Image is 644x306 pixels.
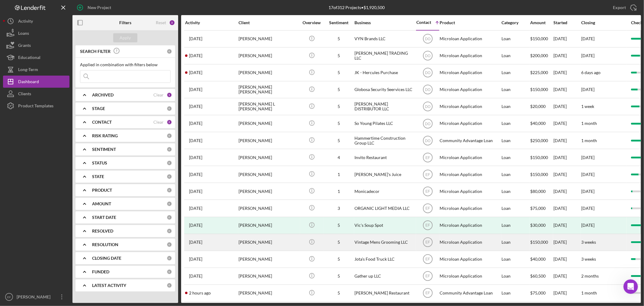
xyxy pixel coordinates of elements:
[581,104,594,109] time: 1 week
[354,99,415,115] div: [PERSON_NAME] DISTRIBUTOR LLC
[581,273,599,278] time: 2 months
[440,217,500,233] div: Microloan Application
[501,234,530,250] div: Loan
[167,269,172,275] div: 0
[189,53,202,58] time: 2025-07-01 22:25
[553,65,581,81] div: [DATE]
[189,172,202,177] time: 2025-05-15 23:01
[92,133,118,138] b: RISK RATING
[80,49,111,54] b: SEARCH FILTER
[156,20,166,25] div: Reset
[440,251,500,267] div: Microloan Application
[324,53,354,58] div: 5
[623,279,638,294] iframe: Intercom live chat
[354,20,415,25] div: Business
[10,174,94,186] div: Yes, please let me know if they are still having issues. Thank you!
[3,51,69,63] a: Educational
[440,183,500,199] div: Microloan Application
[354,48,415,64] div: [PERSON_NAME] TRADING LLC
[167,106,172,111] div: 0
[354,217,415,233] div: Vic's Soup Spot
[581,20,626,25] div: Closing
[189,206,202,211] time: 2025-05-01 14:19
[354,82,415,98] div: Globosa Security Seervices LLC
[167,242,172,247] div: 0
[354,268,415,284] div: Gather up LLC
[169,20,175,26] div: 3
[167,160,172,166] div: 0
[607,2,641,14] button: Export
[3,76,69,88] button: Dashboard
[354,166,415,182] div: [PERSON_NAME]'s Juice
[581,121,597,126] time: 1 month
[239,183,299,199] div: [PERSON_NAME]
[29,198,34,203] button: Upload attachment
[553,251,581,267] div: [DATE]
[189,257,202,262] time: 2025-08-19 15:16
[553,217,581,233] div: [DATE]
[189,121,202,126] time: 2025-08-05 18:08
[22,6,116,37] div: Co borrower for Gather up cannot submit credit authorization as his DOB is coming up before [DEMO...
[5,185,116,196] textarea: Message…
[3,100,69,112] button: Product Templates
[4,2,15,14] button: go back
[613,2,626,14] div: Export
[425,122,431,126] text: DO
[530,234,553,250] div: $150,000
[553,48,581,64] div: [DATE]
[3,63,69,76] a: Long-Term
[501,31,530,47] div: Loan
[501,132,530,148] div: Loan
[324,138,354,143] div: 5
[354,183,415,199] div: Monicadecor
[530,251,553,267] div: $40,000
[239,285,299,301] div: [PERSON_NAME]
[239,48,299,64] div: [PERSON_NAME]
[440,166,500,182] div: Microloan Application
[501,285,530,301] div: Loan
[120,33,131,42] div: Apply
[3,39,69,51] a: Grants
[167,92,172,98] div: 1
[324,70,354,75] div: 5
[189,155,202,160] time: 2025-05-05 16:46
[18,27,29,41] div: Loans
[113,33,137,42] button: Apply
[501,268,530,284] div: Loan
[425,138,431,143] text: DO
[354,285,415,301] div: [PERSON_NAME] Restaurant
[354,200,415,216] div: ORGANIC LIGHT MEDIA LLC
[10,85,94,103] div: I see, can you please send me the email address for the project so I can look it up?
[189,274,202,278] time: 2025-08-19 15:08
[167,283,172,288] div: 0
[425,291,430,295] text: EF
[440,65,500,81] div: Microloan Application
[530,99,553,115] div: $20,000
[425,274,430,278] text: EF
[324,121,354,126] div: 5
[581,172,594,177] time: [DATE]
[167,187,172,193] div: 0
[239,82,299,98] div: [PERSON_NAME] [PERSON_NAME]
[530,183,553,199] div: $80,000
[440,132,500,148] div: Community Advantage Loan
[189,87,202,92] time: 2025-06-20 09:24
[501,99,530,115] div: Loan
[425,240,430,245] text: EF
[167,133,172,138] div: 0
[324,172,354,177] div: 1
[440,149,500,165] div: Microloan Application
[5,63,116,81] div: Erika says…
[92,120,112,125] b: CONTACT
[440,31,500,47] div: Microloan Application
[5,107,116,137] div: Christina says…
[501,251,530,267] div: Loan
[5,137,116,161] div: Erika says…
[501,116,530,132] div: Loan
[530,200,553,216] div: $75,000
[239,132,299,148] div: [PERSON_NAME]
[581,189,594,194] time: [DATE]
[3,27,69,39] button: Loans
